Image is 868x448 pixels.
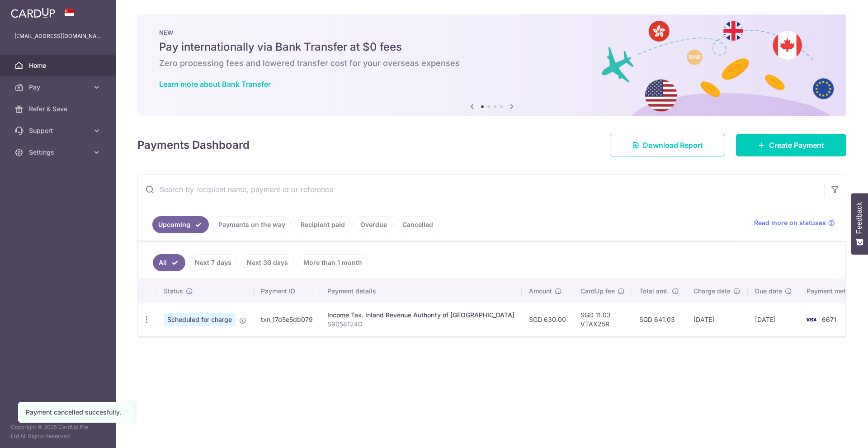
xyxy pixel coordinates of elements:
span: Amount [529,287,552,296]
th: Payment method [799,279,868,303]
button: Feedback - Show survey [851,193,868,255]
th: Payment ID [254,279,320,303]
span: Settings [29,148,89,157]
td: SGD 641.03 [632,303,686,336]
span: Support [29,126,89,135]
span: CardUp fee [580,287,615,296]
p: NEW [159,29,825,36]
a: Overdue [354,216,393,233]
a: More than 1 month [297,254,368,271]
img: CardUp [11,7,55,18]
span: Home [29,61,89,70]
input: Search by recipient name, payment id or reference [138,175,824,204]
img: Bank transfer banner [137,14,846,116]
a: Recipient paid [295,216,351,233]
a: Download Report [610,134,725,156]
span: 6671 [822,316,836,323]
img: Bank Card [802,314,820,325]
a: Payments on the way [212,216,291,233]
td: [DATE] [686,303,748,336]
h4: Payments Dashboard [137,137,250,153]
p: S9058124D [327,320,514,329]
span: Pay [29,83,89,92]
a: Create Payment [736,134,846,156]
a: Cancelled [396,216,439,233]
span: Refer & Save [29,104,89,113]
td: SGD 11.03 VTAX25R [573,303,632,336]
td: SGD 630.00 [522,303,573,336]
p: [EMAIL_ADDRESS][DOMAIN_NAME] [14,32,101,41]
a: Next 30 days [241,254,294,271]
a: Read more on statuses [754,218,835,227]
span: Download Report [643,140,703,151]
h5: Pay internationally via Bank Transfer at $0 fees [159,40,825,54]
span: Total amt. [639,287,669,296]
span: Status [164,287,183,296]
span: Due date [755,287,782,296]
td: txn_17d5e5db079 [254,303,320,336]
h6: Zero processing fees and lowered transfer cost for your overseas expenses [159,58,825,69]
a: Learn more about Bank Transfer [159,80,271,89]
span: Scheduled for charge [164,313,236,326]
span: Create Payment [769,140,824,151]
span: Charge date [693,287,731,296]
span: Feedback [855,202,863,234]
span: Read more on statuses [754,218,826,227]
div: Payment cancelled succesfully. [26,408,126,417]
iframe: Opens a widget where you can find more information [810,421,859,443]
a: Next 7 days [189,254,237,271]
a: Upcoming [152,216,209,233]
div: Income Tax. Inland Revenue Authority of [GEOGRAPHIC_DATA] [327,311,514,320]
a: All [153,254,185,271]
td: [DATE] [748,303,799,336]
th: Payment details [320,279,522,303]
